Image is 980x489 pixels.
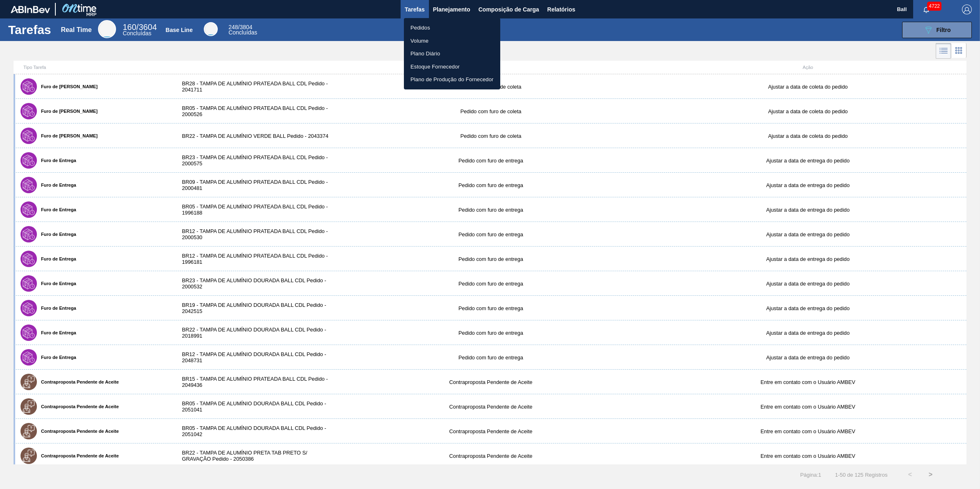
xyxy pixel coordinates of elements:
a: Estoque Fornecedor [404,60,500,73]
a: Plano de Produção do Fornecedor [404,73,500,86]
a: Volume [404,34,500,48]
a: Pedidos [404,21,500,34]
a: Plano Diário [404,47,500,60]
